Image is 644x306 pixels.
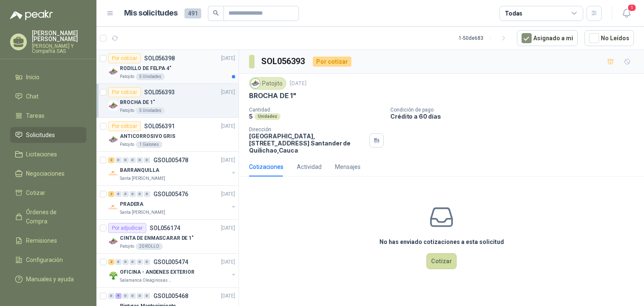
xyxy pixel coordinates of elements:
p: GSOL005474 [153,259,188,265]
p: [DATE] [221,224,235,232]
div: 0 [122,157,129,163]
p: [PERSON_NAME] [PERSON_NAME] [32,30,86,42]
span: Órdenes de Compra [26,207,78,226]
div: Por cotizar [108,53,141,63]
div: Cotizaciones [249,162,283,171]
div: 0 [137,259,143,265]
p: BARRANQUILLA [120,166,159,174]
div: 0 [130,259,136,265]
div: Actividad [297,162,322,171]
p: [DATE] [221,122,235,130]
p: ANTICORROSIVO GRIS [120,132,175,140]
div: 0 [122,191,129,197]
button: No Leídos [584,30,634,46]
p: Santa [PERSON_NAME] [120,209,165,216]
p: BROCHA DE 1" [120,99,155,106]
h3: No has enviado cotizaciones a esta solicitud [379,237,504,246]
div: 1 Galones [136,141,162,148]
p: CINTA DE ENMASCARAR DE 1" [120,234,194,242]
a: Inicio [10,69,86,85]
p: SOL056391 [144,123,175,129]
div: 2 [108,259,114,265]
img: Logo peakr [10,10,53,20]
p: Patojito [120,141,134,148]
a: 2 0 0 0 0 0 GSOL005478[DATE] Company LogoBARRANQUILLASanta [PERSON_NAME] [108,155,237,182]
div: 0 [115,259,122,265]
p: Cantidad [249,107,384,113]
div: 9 [115,293,122,299]
span: Negociaciones [26,169,65,178]
a: Licitaciones [10,146,86,162]
p: Salamanca Oleaginosas SAS [120,277,173,284]
div: 0 [137,191,143,197]
div: 0 [144,293,150,299]
a: Solicitudes [10,127,86,143]
div: Unidades [254,113,280,120]
img: Company Logo [108,236,118,246]
div: Todas [505,9,522,18]
div: 0 [144,157,150,163]
div: Por cotizar [313,57,351,67]
div: Por cotizar [108,121,141,131]
p: [DATE] [221,258,235,266]
div: Mensajes [335,162,361,171]
a: Por adjudicarSOL056174[DATE] Company LogoCINTA DE ENMASCARAR DE 1"Patojito20 ROLLO [96,220,239,254]
span: Remisiones [26,236,57,245]
p: GSOL005476 [153,191,188,197]
div: 5 Unidades [136,107,165,114]
img: Company Logo [251,79,260,88]
p: BROCHA DE 1" [249,91,296,100]
div: 0 [130,293,136,299]
p: [PERSON_NAME] Y Compañía SAS [32,44,86,54]
p: [DATE] [221,292,235,300]
div: 0 [130,157,136,163]
a: 2 0 0 0 0 0 GSOL005474[DATE] Company LogoOFICINA - ANDENES EXTERIORSalamanca Oleaginosas SAS [108,257,237,284]
p: [DATE] [221,156,235,164]
a: Tareas [10,108,86,124]
p: SOL056174 [150,225,180,231]
div: 20 ROLLO [136,243,163,250]
span: Licitaciones [26,150,57,159]
div: 0 [122,293,129,299]
p: Patojito [120,107,134,114]
div: 0 [144,259,150,265]
p: Patojito [120,243,134,250]
div: Por adjudicar [108,223,146,233]
p: 5 [249,113,253,120]
span: Cotizar [26,188,45,197]
p: SOL056393 [144,89,175,95]
div: 2 [108,157,114,163]
div: 2 [108,191,114,197]
a: Negociaciones [10,166,86,182]
p: Santa [PERSON_NAME] [120,175,165,182]
div: 0 [122,259,129,265]
div: 0 [108,293,114,299]
h3: SOL056393 [261,55,306,68]
a: Por cotizarSOL056398[DATE] Company LogoRODILLO DE FELPA 4"Patojito5 Unidades [96,50,239,84]
p: SOL056398 [144,55,175,61]
span: Chat [26,92,39,101]
div: 0 [130,191,136,197]
div: Patojito [249,77,286,90]
div: 0 [144,191,150,197]
span: Inicio [26,73,39,82]
a: Configuración [10,252,86,268]
img: Company Logo [108,67,118,77]
div: 5 Unidades [136,73,165,80]
p: Dirección [249,127,366,132]
a: Cotizar [10,185,86,201]
p: Condición de pago [390,107,641,113]
button: 1 [619,6,634,21]
span: Manuales y ayuda [26,275,74,284]
p: Patojito [120,73,134,80]
p: [DATE] [221,190,235,198]
a: 2 0 0 0 0 0 GSOL005476[DATE] Company LogoPRADERASanta [PERSON_NAME] [108,189,237,216]
a: Órdenes de Compra [10,204,86,229]
div: 0 [137,293,143,299]
span: Tareas [26,111,44,120]
h1: Mis solicitudes [124,7,178,19]
p: PRADERA [120,200,143,208]
img: Company Logo [108,169,118,179]
img: Company Logo [108,202,118,213]
img: Company Logo [108,135,118,145]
